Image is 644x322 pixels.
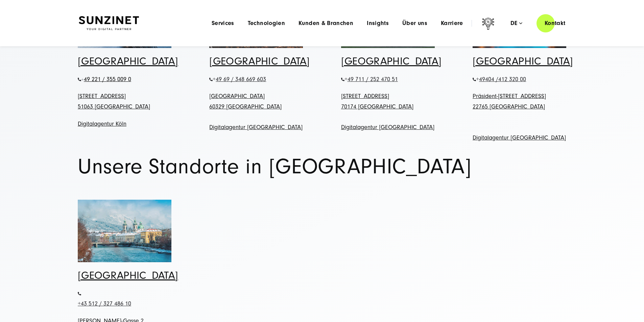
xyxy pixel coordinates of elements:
span: + [81,77,84,82]
a: 22765 [GEOGRAPHIC_DATA] [473,103,545,110]
h1: Unsere Standorte in [GEOGRAPHIC_DATA] [78,156,566,177]
span: + [344,76,348,83]
a: Digitalagentur Köl [78,120,123,127]
img: SUNZINET Full Service Digital Agentur [79,16,139,30]
span: 49 69 / 348 669 603 [216,76,266,83]
a: Kunden & Branchen [299,20,353,27]
a: n [123,120,126,127]
span: + [213,76,266,83]
a: [GEOGRAPHIC_DATA] [209,55,310,67]
a: [GEOGRAPHIC_DATA]60329 [GEOGRAPHIC_DATA] [209,93,282,110]
a: Über uns [402,20,427,27]
a: [GEOGRAPHIC_DATA] [341,55,442,67]
img: Verschneites Innsbruck mit Blick auf die Berge und den historischen Bauten der Altstadt [78,200,171,262]
a: Karriere [441,20,463,27]
span: + [476,76,526,83]
a: [STREET_ADDRESS] [341,93,389,100]
a: Kontakt [536,14,574,33]
a: [GEOGRAPHIC_DATA] [473,55,573,67]
a: [GEOGRAPHIC_DATA] [78,55,178,67]
a: Insights [367,20,389,27]
a: Services [212,20,234,27]
a: [GEOGRAPHIC_DATA] [78,269,178,281]
span: +43 512 / 327 486 10 [78,300,131,307]
a: Digitalagentur [GEOGRAPHIC_DATA] [473,134,566,141]
span: 49 711 / 252 470 51 [348,76,398,83]
span: 49 [479,76,526,83]
span: 412 320 00 [498,76,526,83]
span: 49 221 / 355 009 0 [84,76,131,83]
a: Präsident-[STREET_ADDRESS] [473,93,546,100]
span: 404 / [485,76,526,83]
a: Digitalagentur [GEOGRAPHIC_DATA] [341,124,434,131]
div: de [510,20,522,27]
a: Digitalagentur [GEOGRAPHIC_DATA] [209,124,303,131]
a: 70174 [GEOGRAPHIC_DATA] [341,103,413,110]
a: [STREET_ADDRESS] [78,93,126,100]
a: 51063 [GEOGRAPHIC_DATA] [78,103,150,110]
a: Technologien [248,20,285,27]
